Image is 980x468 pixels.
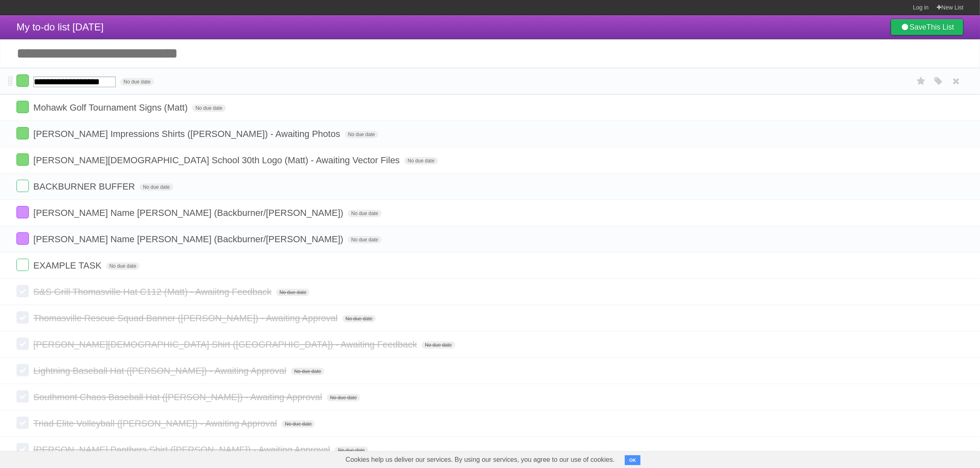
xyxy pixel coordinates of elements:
span: No due date [291,368,324,375]
label: Done [16,180,29,192]
span: No due date [335,447,368,454]
span: No due date [120,78,154,86]
span: [PERSON_NAME] Name [PERSON_NAME] (Backburner/[PERSON_NAME]) [33,208,345,218]
label: Done [16,259,29,271]
b: This List [926,23,954,31]
label: Done [16,338,29,350]
label: Star task [913,74,929,88]
span: Mohawk Golf Tournament Signs (Matt) [33,102,190,113]
span: BACKBURNER BUFFER [33,181,137,192]
label: Done [16,285,29,297]
span: Cookies help us deliver our services. By using our services, you agree to our use of cookies. [338,452,623,468]
span: EXAMPLE TASK [33,260,103,271]
span: [PERSON_NAME] Impressions Shirts ([PERSON_NAME]) - Awaiting Photos [33,129,342,139]
span: No due date [342,315,376,322]
span: No due date [327,394,360,401]
span: Triad Elite Volleyball ([PERSON_NAME]) - Awaiting Approval [33,418,279,429]
span: No due date [421,341,455,349]
label: Done [16,74,29,87]
label: Done [16,127,29,139]
span: No due date [140,183,173,191]
span: No due date [282,420,315,428]
span: [PERSON_NAME] Name [PERSON_NAME] (Backburner/[PERSON_NAME]) [33,234,345,244]
button: OK [625,455,641,465]
span: No due date [106,262,140,270]
span: Southmont Chaos Baseball Hat ([PERSON_NAME]) - Awaiting Approval [33,392,324,402]
span: S&S Grill Thomasville Hat C112 (Matt) - Awaiitng Feedback [33,287,274,297]
span: [PERSON_NAME] Panthers Shirt ([PERSON_NAME]) - Awaiting Approval [33,445,332,455]
label: Done [16,443,29,455]
label: Done [16,364,29,376]
label: Done [16,311,29,324]
label: Done [16,390,29,403]
span: Lightning Baseball Hat ([PERSON_NAME]) - Awaiting Approval [33,366,289,376]
label: Done [16,101,29,113]
label: Done [16,153,29,166]
label: Done [16,206,29,218]
a: SaveThis List [891,19,964,35]
span: No due date [345,131,378,138]
span: No due date [276,289,310,296]
span: My to-do list [DATE] [16,21,104,32]
span: No due date [348,210,381,217]
span: [PERSON_NAME][DEMOGRAPHIC_DATA] School 30th Logo (Matt) - Awaiting Vector Files [33,155,402,165]
span: No due date [348,236,381,243]
label: Done [16,417,29,429]
span: Thomasville Rescue Squad Banner ([PERSON_NAME]) - Awaiting Approval [33,313,340,323]
span: No due date [404,157,438,164]
span: [PERSON_NAME][DEMOGRAPHIC_DATA] Shirt ([GEOGRAPHIC_DATA]) - Awaiting Feedback [33,339,419,350]
label: Done [16,232,29,245]
span: No due date [192,104,226,112]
